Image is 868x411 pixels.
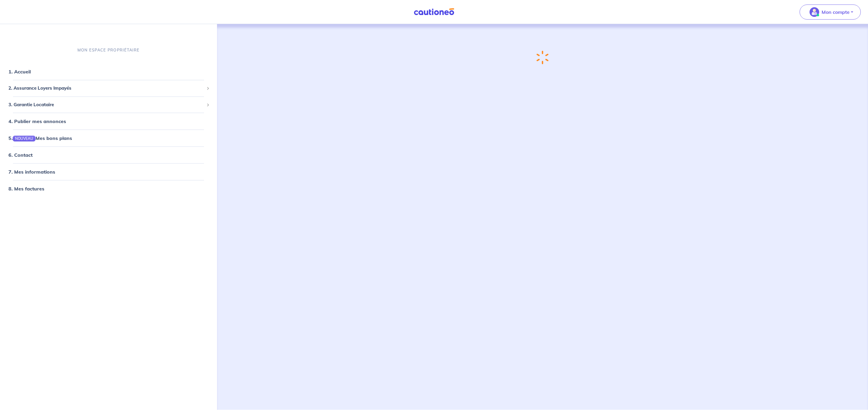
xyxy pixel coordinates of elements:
div: 6. Contact [2,149,215,161]
div: 7. Mes informations [2,166,215,178]
a: 8. Mes factures [8,186,44,192]
div: 2. Assurance Loyers Impayés [2,82,215,94]
div: 5.NOUVEAUMes bons plans [2,132,215,144]
div: 8. Mes factures [2,183,215,195]
img: Cautioneo [411,8,457,16]
img: illu_account_valid_menu.svg [810,7,819,17]
a: 4. Publier mes annonces [8,118,66,124]
button: illu_account_valid_menu.svgMon compte [800,5,861,20]
img: loading-spinner [534,49,550,66]
a: 6. Contact [8,152,33,158]
span: 3. Garantie Locataire [8,101,204,108]
span: 2. Assurance Loyers Impayés [8,85,204,92]
div: 3. Garantie Locataire [2,99,215,110]
div: 4. Publier mes annonces [2,115,215,127]
p: MON ESPACE PROPRIÉTAIRE [77,47,140,53]
a: 5.NOUVEAUMes bons plans [8,135,72,141]
p: Mon compte [822,8,850,16]
div: 1. Accueil [2,66,215,78]
a: 7. Mes informations [8,169,55,175]
a: 1. Accueil [8,69,31,75]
